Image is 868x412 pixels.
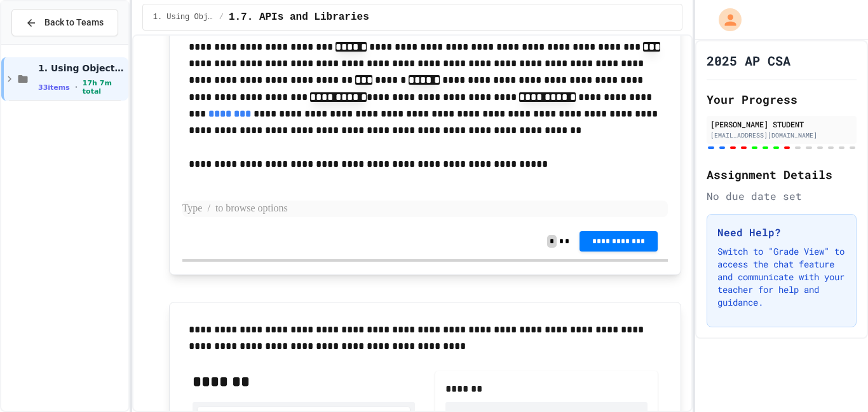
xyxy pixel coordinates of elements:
[717,245,846,309] p: Switch to "Grade View" to access the chat feature and communicate with your teacher for help and ...
[710,131,853,140] div: [EMAIL_ADDRESS][DOMAIN_NAME]
[705,5,745,34] div: My Account
[75,82,78,92] span: •
[710,118,853,130] div: [PERSON_NAME] STUDENT
[229,10,369,25] span: 1.7. APIs and Libraries
[707,188,857,204] div: No due date set
[83,79,126,96] span: 17h 7m total
[707,166,857,183] h2: Assignment Details
[707,52,790,69] h1: 2025 AP CSA
[219,12,224,22] span: /
[38,83,70,92] span: 33 items
[38,62,126,74] span: 1. Using Objects and Methods
[11,9,118,36] button: Back to Teams
[707,90,857,108] h2: Your Progress
[153,12,214,22] span: 1. Using Objects and Methods
[44,16,104,29] span: Back to Teams
[717,225,846,240] h3: Need Help?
